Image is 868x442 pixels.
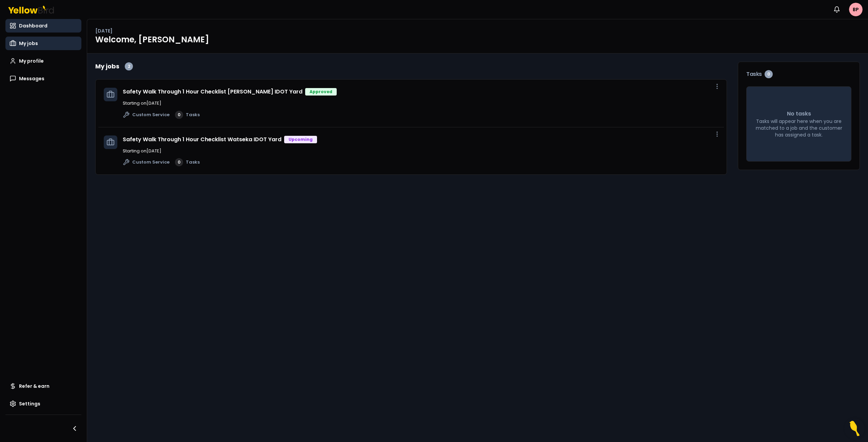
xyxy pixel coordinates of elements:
[787,110,811,118] p: No tasks
[19,400,40,407] span: Settings
[19,22,47,29] span: Dashboard
[132,111,170,118] span: Custom Service
[305,88,337,96] div: Approved
[95,27,113,34] p: [DATE]
[5,37,81,50] a: My jobs
[175,111,183,119] div: 0
[746,70,851,78] h3: Tasks
[175,158,200,166] a: 0Tasks
[5,379,81,393] a: Refer & earn
[123,88,302,96] a: Safety Walk Through 1 Hour Checklist [PERSON_NAME] IDOT Yard
[123,100,718,107] p: Starting on [DATE]
[175,158,183,166] div: 0
[849,3,863,16] span: BP
[125,62,133,70] div: 2
[5,54,81,68] a: My profile
[765,70,773,78] div: 0
[19,40,38,47] span: My jobs
[5,72,81,85] a: Messages
[5,19,81,33] a: Dashboard
[755,118,843,138] p: Tasks will appear here when you are matched to a job and the customer has assigned a task.
[19,58,44,64] span: My profile
[844,418,865,439] button: Open Resource Center
[175,111,200,119] a: 0Tasks
[284,136,317,143] div: Upcoming
[95,34,860,45] h1: Welcome, [PERSON_NAME]
[95,62,119,71] h2: My jobs
[132,159,170,166] span: Custom Service
[123,148,718,154] p: Starting on [DATE]
[19,383,50,390] span: Refer & earn
[5,397,81,411] a: Settings
[123,135,281,143] a: Safety Walk Through 1 Hour Checklist Watseka IDOT Yard
[19,75,44,82] span: Messages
